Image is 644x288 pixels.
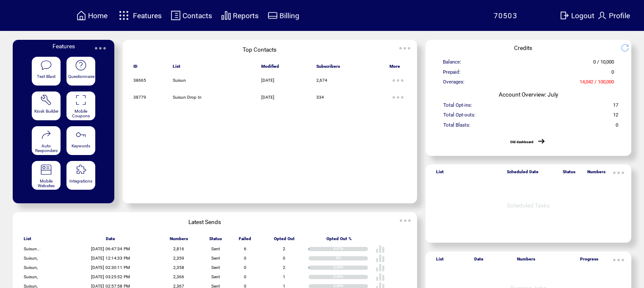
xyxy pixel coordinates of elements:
[35,144,58,153] span: Auto Responders
[32,91,61,121] a: Kiosk Builder
[558,9,596,22] a: Logout
[66,126,95,155] a: Keywords
[587,169,605,178] span: Numbers
[244,265,246,270] span: 0
[40,164,52,176] img: mobile-websites.svg
[173,64,180,72] span: List
[376,254,385,263] img: poll%20-%20white.svg
[514,44,532,51] span: Credits
[261,95,274,100] span: [DATE]
[283,256,285,260] span: 0
[75,59,87,71] img: questionnaire.svg
[115,7,163,24] a: Features
[173,78,186,83] span: Suisun
[274,236,295,245] span: Opted Out
[443,59,461,69] span: Balance:
[92,40,109,57] img: ellypsis.svg
[610,252,627,269] img: ellypsis.svg
[616,122,618,132] span: 0
[133,78,146,83] span: 38665
[116,8,131,22] img: features.svg
[376,263,385,272] img: poll%20-%20white.svg
[376,244,385,254] img: poll%20-%20white.svg
[68,74,94,79] span: Questionnaire
[53,43,75,50] span: Features
[244,246,246,251] span: 6
[75,164,87,176] img: integrations.svg
[261,78,274,83] span: [DATE]
[91,246,130,251] span: [DATE] 06:47:34 PM
[507,169,539,178] span: Scheduled Date
[244,274,246,279] span: 0
[37,74,55,79] span: Text Blast
[334,247,368,251] div: 0.07%
[211,256,220,260] span: Sent
[443,79,464,89] span: Overages:
[66,57,95,86] a: Questionnaire
[376,272,385,282] img: poll%20-%20white.svg
[621,44,636,52] img: refresh.png
[173,95,202,100] span: Suisun Drop In
[211,274,220,279] span: Sent
[188,219,221,225] span: Latest Sends
[182,11,212,20] span: Contacts
[32,126,61,155] a: Auto Responders
[211,246,220,251] span: Sent
[443,112,475,122] span: Total Opt-outs:
[580,257,598,265] span: Progress
[283,246,285,251] span: 2
[75,129,87,141] img: keywords.svg
[239,236,251,245] span: Failed
[69,179,92,183] span: Integrations
[170,236,188,245] span: Numbers
[334,275,368,279] div: 0.04%
[613,112,618,122] span: 12
[316,64,340,72] span: Subscribers
[220,9,260,22] a: Reports
[24,274,38,279] span: Suisun,
[336,256,368,260] div: 0%
[91,256,130,260] span: [DATE] 12:14:33 PM
[279,11,299,20] span: Billing
[173,256,184,260] span: 2,359
[443,122,470,132] span: Total Blasts:
[133,64,138,72] span: ID
[510,140,533,144] a: Old dashboard
[24,265,38,270] span: Suisun,
[40,59,52,71] img: text-blast.svg
[611,69,614,79] span: 0
[499,91,558,98] span: Account Overview: July
[66,161,95,190] a: Integrations
[316,95,324,100] span: 334
[443,69,461,79] span: Prepaid:
[507,202,550,209] span: Scheduled Tasks
[24,256,38,260] span: Suisun,
[443,102,472,112] span: Total Opt-ins:
[173,246,184,251] span: 2,816
[474,257,484,265] span: Date
[209,236,222,245] span: Status
[40,94,52,106] img: tool%201.svg
[169,9,213,22] a: Contacts
[436,257,444,265] span: List
[91,265,130,270] span: [DATE] 02:30:11 PM
[211,265,220,270] span: Sent
[610,164,627,181] img: ellypsis.svg
[613,102,618,112] span: 17
[390,72,406,89] img: ellypsis.svg
[32,57,61,86] a: Text Blast
[593,59,614,69] span: 0 / 10,000
[72,109,90,118] span: Mobile Coupons
[334,266,368,270] div: 0.08%
[233,11,259,20] span: Reports
[88,11,108,20] span: Home
[326,236,352,245] span: Opted Out %
[563,169,575,178] span: Status
[283,265,285,270] span: 2
[24,236,31,245] span: List
[91,274,130,279] span: [DATE] 03:25:52 PM
[396,40,413,57] img: ellypsis.svg
[38,179,55,188] span: Mobile Websites
[283,274,285,279] span: 1
[173,265,184,270] span: 2,358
